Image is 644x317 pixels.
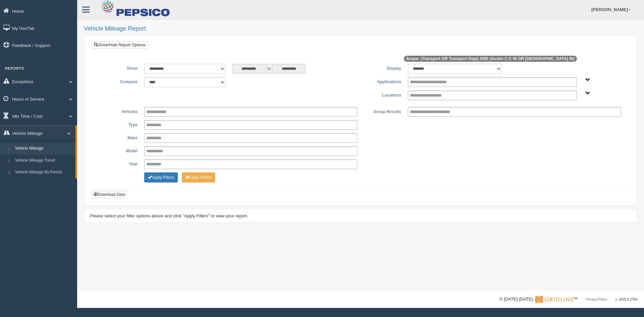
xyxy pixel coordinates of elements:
span: Scope: (Transport OR Transport Dept) AND (Austin C-C IN OR [GEOGRAPHIC_DATA] IN) [404,56,577,62]
label: Group Results [361,107,405,115]
a: Vehicle Mileage Trend [12,155,75,167]
label: Show [97,64,141,72]
button: Download Data [92,191,127,198]
label: Make [97,133,141,141]
span: v. 2025.5.2764 [615,298,637,301]
a: Vehicle Mileage By Period [12,166,75,178]
label: Vehicles [97,107,141,115]
div: © [DATE]-[DATE] - ™ [499,296,637,303]
h2: Vehicle Mileage Report [84,25,637,32]
label: Locations [361,91,405,99]
label: Applications [361,77,405,85]
label: Display [361,64,405,72]
button: Change Filter Options [144,172,178,182]
a: Show/Hide Report Options [92,41,148,49]
a: Privacy Policy [586,298,607,301]
label: Year [97,159,141,167]
label: Compare [97,77,141,85]
span: Please select your filter options above and click "Apply Filters" to view your report. [90,213,248,218]
span: to [266,64,272,74]
img: Gridline [535,296,573,303]
label: Type [97,120,141,128]
a: Vehicle Mileage [12,143,75,155]
label: Model [97,146,141,154]
button: Change Filter Options [182,172,215,182]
